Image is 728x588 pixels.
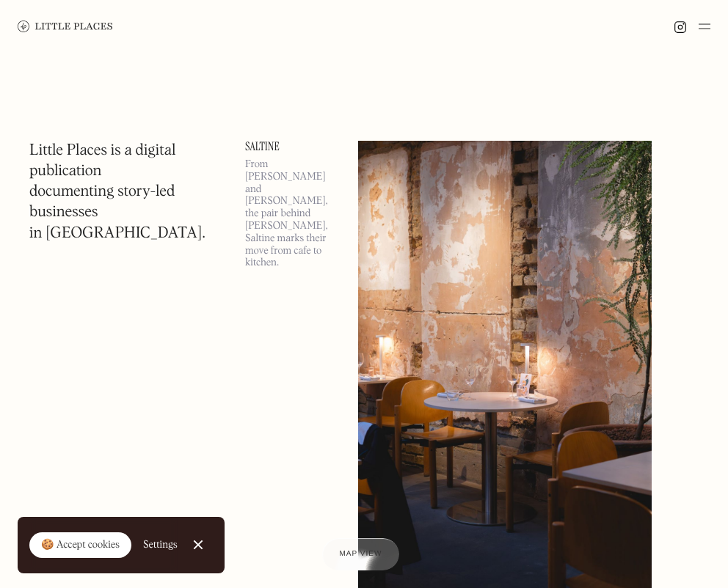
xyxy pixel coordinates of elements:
[143,540,178,550] div: Settings
[29,141,216,244] h1: Little Places is a digital publication documenting story-led businesses in [GEOGRAPHIC_DATA].
[183,530,213,559] a: Close Cookie Popup
[41,538,120,553] div: 🍪 Accept cookies
[322,538,400,570] a: Map view
[29,532,131,559] a: 🍪 Accept cookies
[143,529,178,562] a: Settings
[245,158,341,269] p: From [PERSON_NAME] and [PERSON_NAME], the pair behind [PERSON_NAME], Saltine marks their move fro...
[245,141,341,152] a: Saltine
[340,550,382,558] span: Map view
[197,545,198,545] div: Close Cookie Popup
